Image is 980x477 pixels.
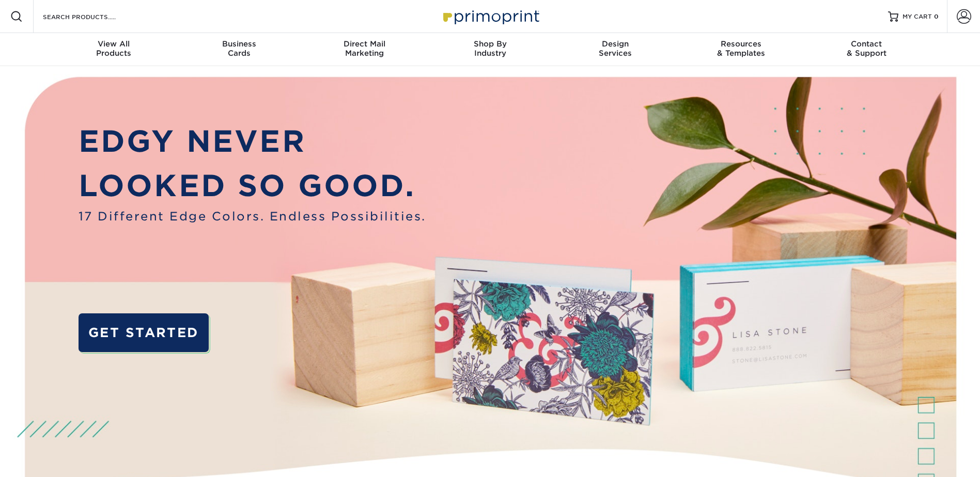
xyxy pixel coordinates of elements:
[302,39,427,49] span: Direct Mail
[553,39,678,58] div: Services
[79,119,426,163] p: EDGY NEVER
[439,5,542,27] img: Primoprint
[42,10,143,23] input: SEARCH PRODUCTS.....
[51,39,177,58] div: Products
[176,39,302,58] div: Cards
[678,39,804,58] div: & Templates
[79,164,426,208] p: LOOKED SO GOOD.
[427,39,553,58] div: Industry
[79,208,426,225] span: 17 Different Edge Colors. Endless Possibilities.
[427,33,553,66] a: Shop ByIndustry
[302,39,427,58] div: Marketing
[427,39,553,49] span: Shop By
[804,33,929,66] a: Contact& Support
[302,33,427,66] a: Direct MailMarketing
[804,39,929,49] span: Contact
[903,12,932,21] span: MY CART
[804,39,929,58] div: & Support
[934,13,939,20] span: 0
[51,39,177,49] span: View All
[176,33,302,66] a: BusinessCards
[678,39,804,49] span: Resources
[678,33,804,66] a: Resources& Templates
[553,33,678,66] a: DesignServices
[176,39,302,49] span: Business
[553,39,678,49] span: Design
[79,313,209,352] a: GET STARTED
[51,33,177,66] a: View AllProducts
